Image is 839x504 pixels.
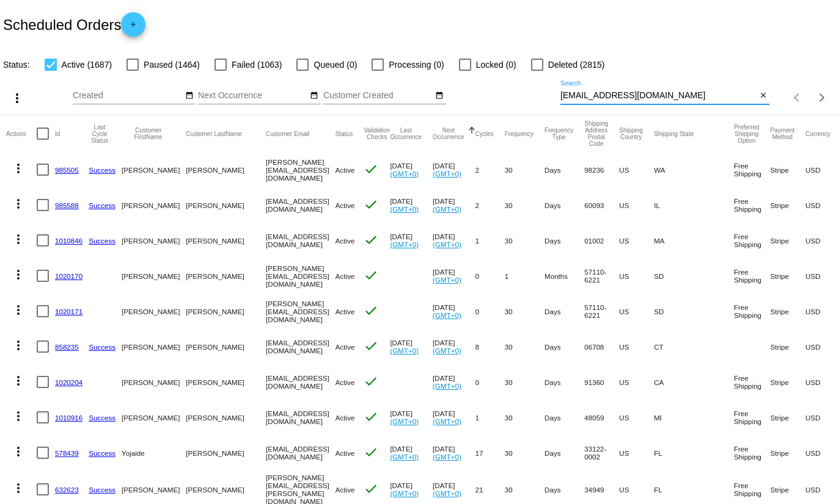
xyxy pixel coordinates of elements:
[770,258,805,293] mat-cell: Stripe
[335,130,353,137] button: Change sorting for Status
[390,127,422,140] button: Change sorting for LastOccurrenceUtc
[364,115,390,152] mat-header-cell: Validation Checks
[619,293,654,329] mat-cell: US
[433,187,475,223] mat-cell: [DATE]
[364,339,378,353] mat-icon: check
[364,197,378,212] mat-icon: check
[770,293,805,329] mat-cell: Stripe
[390,205,419,213] a: (GMT+0)
[266,152,335,187] mat-cell: [PERSON_NAME][EMAIL_ADDRESS][DOMAIN_NAME]
[654,130,694,137] button: Change sorting for ShippingState
[770,187,805,223] mat-cell: Stripe
[505,435,544,470] mat-cell: 30
[11,444,26,459] mat-icon: more_vert
[323,91,433,101] input: Customer Created
[122,187,186,223] mat-cell: [PERSON_NAME]
[266,187,335,223] mat-cell: [EMAIL_ADDRESS][DOMAIN_NAME]
[505,130,533,137] button: Change sorting for Frequency
[55,486,79,494] a: 632623
[335,237,355,245] span: Active
[544,364,584,400] mat-cell: Days
[186,187,266,223] mat-cell: [PERSON_NAME]
[475,435,505,470] mat-cell: 17
[475,223,505,258] mat-cell: 1
[89,486,115,494] a: Success
[619,400,654,435] mat-cell: US
[313,57,357,72] span: Queued (0)
[584,120,608,147] button: Change sorting for ShippingPostcode
[475,400,505,435] mat-cell: 1
[266,329,335,364] mat-cell: [EMAIL_ADDRESS][DOMAIN_NAME]
[785,85,810,110] button: Previous page
[544,187,584,223] mat-cell: Days
[654,329,734,364] mat-cell: CT
[186,400,266,435] mat-cell: [PERSON_NAME]
[11,303,26,317] mat-icon: more_vert
[89,414,115,422] a: Success
[55,201,79,209] a: 985588
[335,449,355,457] span: Active
[734,258,771,293] mat-cell: Free Shipping
[266,435,335,470] mat-cell: [EMAIL_ADDRESS][DOMAIN_NAME]
[475,329,505,364] mat-cell: 8
[734,152,771,187] mat-cell: Free Shipping
[55,378,82,386] a: 1020204
[433,127,464,140] button: Change sorting for NextOccurrenceUtc
[364,232,378,247] mat-icon: check
[505,187,544,223] mat-cell: 30
[759,91,768,101] mat-icon: close
[505,400,544,435] mat-cell: 30
[122,258,186,293] mat-cell: [PERSON_NAME]
[11,373,26,388] mat-icon: more_vert
[144,57,200,72] span: Paused (1464)
[186,130,242,137] button: Change sorting for CustomerLastName
[544,223,584,258] mat-cell: Days
[734,400,771,435] mat-cell: Free Shipping
[584,435,619,470] mat-cell: 33122-0002
[770,152,805,187] mat-cell: Stripe
[584,293,619,329] mat-cell: 57110-6221
[186,223,266,258] mat-cell: [PERSON_NAME]
[89,449,115,457] a: Success
[266,130,309,137] button: Change sorting for CustomerEmail
[390,400,433,435] mat-cell: [DATE]
[186,364,266,400] mat-cell: [PERSON_NAME]
[770,435,805,470] mat-cell: Stripe
[122,127,175,140] button: Change sorting for CustomerFirstName
[433,205,461,213] a: (GMT+0)
[89,343,115,351] a: Success
[55,414,82,422] a: 1010916
[433,364,475,400] mat-cell: [DATE]
[544,293,584,329] mat-cell: Days
[544,127,573,140] button: Change sorting for FrequencyType
[584,400,619,435] mat-cell: 48059
[619,435,654,470] mat-cell: US
[654,364,734,400] mat-cell: CA
[433,400,475,435] mat-cell: [DATE]
[390,240,419,248] a: (GMT+0)
[55,449,79,457] a: 578439
[55,130,60,137] button: Change sorting for Id
[185,91,194,101] mat-icon: date_range
[475,187,505,223] mat-cell: 2
[544,258,584,293] mat-cell: Months
[433,347,461,355] a: (GMT+0)
[55,308,82,315] a: 1020171
[266,293,335,329] mat-cell: [PERSON_NAME][EMAIL_ADDRESS][DOMAIN_NAME]
[734,435,771,470] mat-cell: Free Shipping
[475,130,494,137] button: Change sorting for Cycles
[619,258,654,293] mat-cell: US
[11,481,26,495] mat-icon: more_vert
[390,223,433,258] mat-cell: [DATE]
[364,374,378,389] mat-icon: check
[433,329,475,364] mat-cell: [DATE]
[3,60,30,70] span: Status:
[389,57,444,72] span: Processing (0)
[435,91,444,101] mat-icon: date_range
[505,258,544,293] mat-cell: 1
[619,187,654,223] mat-cell: US
[89,237,115,245] a: Success
[654,223,734,258] mat-cell: MA
[186,258,266,293] mat-cell: [PERSON_NAME]
[266,400,335,435] mat-cell: [EMAIL_ADDRESS][DOMAIN_NAME]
